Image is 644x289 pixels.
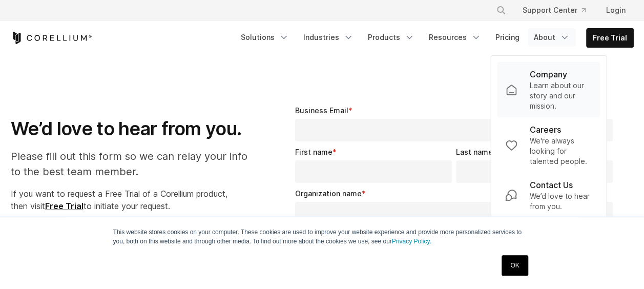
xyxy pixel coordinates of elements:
a: Support Center [514,1,594,19]
h1: We’d love to hear from you. [11,117,258,140]
a: Free Trial [587,29,633,47]
span: Business Email [295,106,348,115]
a: Company Learn about our story and our mission. [497,62,600,117]
a: Careers We're always looking for talented people. [497,117,600,173]
p: Please fill out this form so we can relay your info to the best team member. [11,149,258,179]
a: Corellium Home [11,32,92,44]
a: Contact Us We’d love to hear from you. [497,173,600,218]
a: Products [362,28,421,47]
div: Navigation Menu [484,1,634,19]
p: This website stores cookies on your computer. These cookies are used to improve your website expe... [113,228,531,246]
a: Industries [297,28,360,47]
p: Learn about our story and our mission. [530,80,592,111]
span: Organization name [295,189,362,198]
p: Careers [530,123,561,136]
button: Search [492,1,510,19]
a: Free Trial [45,201,84,211]
a: Solutions [235,28,295,47]
a: Resources [423,28,487,47]
a: Login [598,1,634,19]
p: Company [530,68,567,80]
span: First name [295,148,333,156]
p: If you want to request a Free Trial of a Corellium product, then visit to initiate your request. [11,188,258,212]
a: Privacy Policy. [392,238,431,245]
p: We’d love to hear from you. [530,191,592,212]
p: Contact Us [530,179,573,191]
a: About [528,28,576,47]
a: Pricing [489,28,526,47]
span: Last name [456,148,493,156]
a: OK [502,255,528,276]
div: Navigation Menu [235,28,634,48]
p: We're always looking for talented people. [530,136,592,167]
